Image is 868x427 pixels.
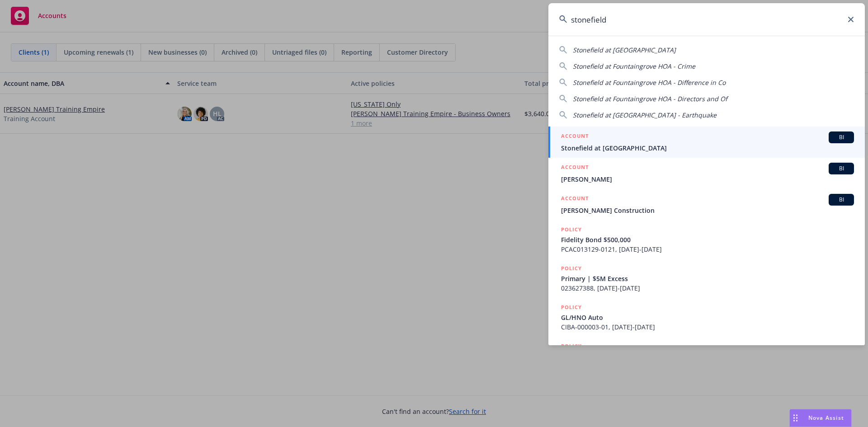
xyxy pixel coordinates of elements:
span: Stonefield at Fountaingrove HOA - Directors and Of [573,94,727,103]
input: Search... [548,3,865,36]
span: BI [832,133,850,141]
span: BI [832,196,850,204]
button: Nova Assist [789,409,852,427]
a: ACCOUNTBIStonefield at [GEOGRAPHIC_DATA] [548,127,865,158]
h5: POLICY [561,264,582,273]
span: PCAC013129-0121, [DATE]-[DATE] [561,244,854,254]
h5: POLICY [561,303,582,312]
span: Nova Assist [808,414,844,422]
h5: ACCOUNT [561,163,589,174]
span: Stonefield at Fountaingrove HOA - Difference in Co [573,78,726,87]
span: Stonefield at Fountaingrove HOA - Crime [573,62,695,70]
h5: ACCOUNT [561,194,589,205]
a: ACCOUNTBI[PERSON_NAME] Construction [548,189,865,220]
a: POLICY [548,337,865,375]
span: CIBA-000003-01, [DATE]-[DATE] [561,322,854,332]
span: BI [832,164,850,173]
a: POLICYGL/HNO AutoCIBA-000003-01, [DATE]-[DATE] [548,298,865,337]
span: Fidelity Bond $500,000 [561,235,854,244]
a: POLICYFidelity Bond $500,000PCAC013129-0121, [DATE]-[DATE] [548,220,865,259]
span: GL/HNO Auto [561,313,854,322]
span: [PERSON_NAME] [561,174,854,184]
span: [PERSON_NAME] Construction [561,206,854,215]
span: Stonefield at [GEOGRAPHIC_DATA] - Earthquake [573,111,717,119]
h5: ACCOUNT [561,131,589,142]
a: ACCOUNTBI[PERSON_NAME] [548,158,865,189]
h5: POLICY [561,225,582,234]
span: 023627388, [DATE]-[DATE] [561,283,854,293]
h5: POLICY [561,342,582,351]
div: Drag to move [790,409,801,427]
span: Stonefield at [GEOGRAPHIC_DATA] [561,143,854,153]
span: Stonefield at [GEOGRAPHIC_DATA] [573,46,676,54]
a: POLICYPrimary | $5M Excess023627388, [DATE]-[DATE] [548,259,865,298]
span: Primary | $5M Excess [561,274,854,283]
